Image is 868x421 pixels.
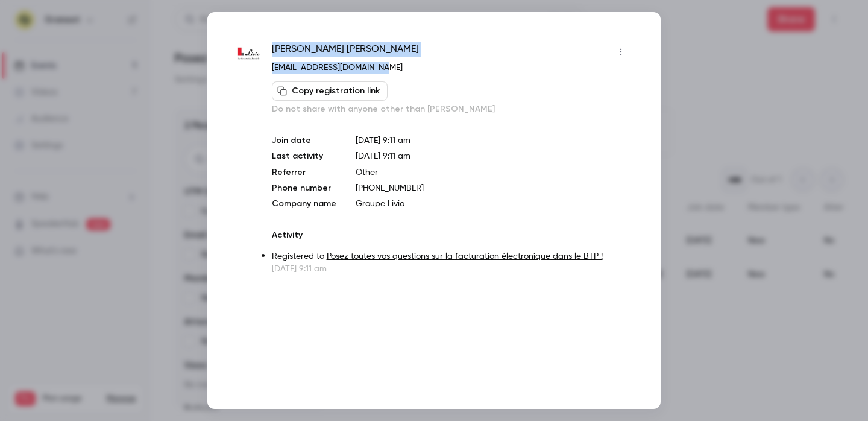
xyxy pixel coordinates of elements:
p: Company name [272,198,336,210]
span: [DATE] 9:11 am [356,152,410,160]
p: Other [356,166,631,179]
p: [PHONE_NUMBER] [356,182,631,194]
p: Last activity [272,150,336,163]
p: [DATE] 9:11 am [272,263,631,275]
a: Posez toutes vos questions sur la facturation électronique dans le BTP ! [327,252,603,261]
p: Referrer [272,166,336,179]
p: Registered to [272,250,631,263]
p: Activity [272,229,631,241]
span: [PERSON_NAME] [PERSON_NAME] [272,42,419,62]
img: groupe-livio.com [237,43,260,66]
p: Join date [272,135,336,147]
p: Phone number [272,182,336,194]
p: [DATE] 9:11 am [356,135,631,147]
p: Do not share with anyone other than [PERSON_NAME] [272,103,631,115]
p: Groupe Livio [356,198,631,210]
button: Copy registration link [272,81,388,101]
a: [EMAIL_ADDRESS][DOMAIN_NAME] [272,63,403,72]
